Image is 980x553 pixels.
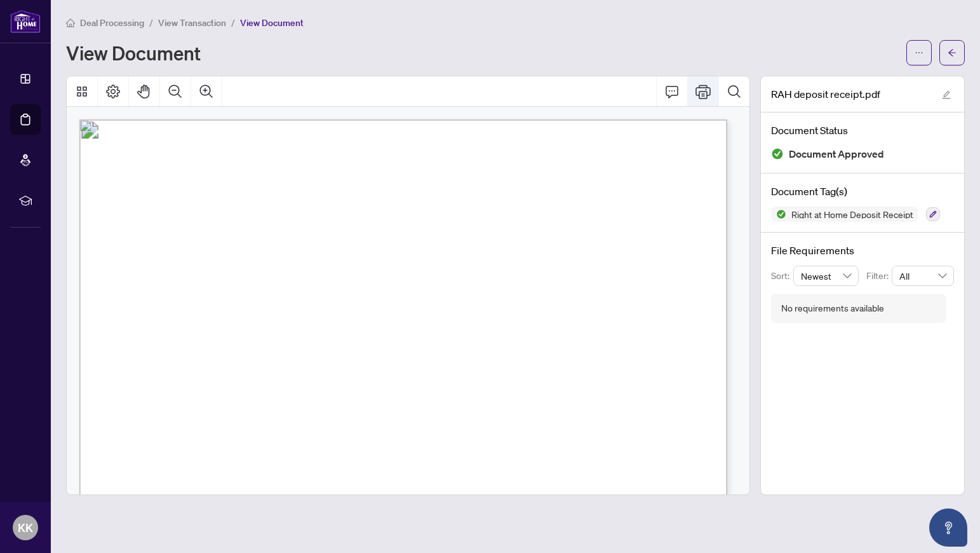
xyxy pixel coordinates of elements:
[18,519,33,536] span: KK
[771,207,786,222] img: Status Icon
[929,509,967,547] button: Open asap
[771,147,784,160] img: Document Status
[158,17,226,29] span: View Transaction
[771,269,793,283] p: Sort:
[866,269,892,283] p: Filter:
[899,266,946,285] span: All
[240,17,304,29] span: View Document
[66,18,75,27] span: home
[231,15,235,30] li: /
[789,146,884,163] span: Document Approved
[10,10,41,33] img: logo
[786,210,918,219] span: Right at Home Deposit Receipt
[942,90,951,99] span: edit
[948,48,957,57] span: arrow-left
[771,86,880,102] span: RAH deposit receipt.pdf
[771,184,954,199] h4: Document Tag(s)
[781,301,884,315] div: No requirements available
[149,15,153,30] li: /
[771,243,954,258] h4: File Requirements
[80,17,144,29] span: Deal Processing
[66,43,201,63] h1: View Document
[771,123,954,138] h4: Document Status
[915,48,923,57] span: ellipsis
[801,266,852,285] span: Newest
